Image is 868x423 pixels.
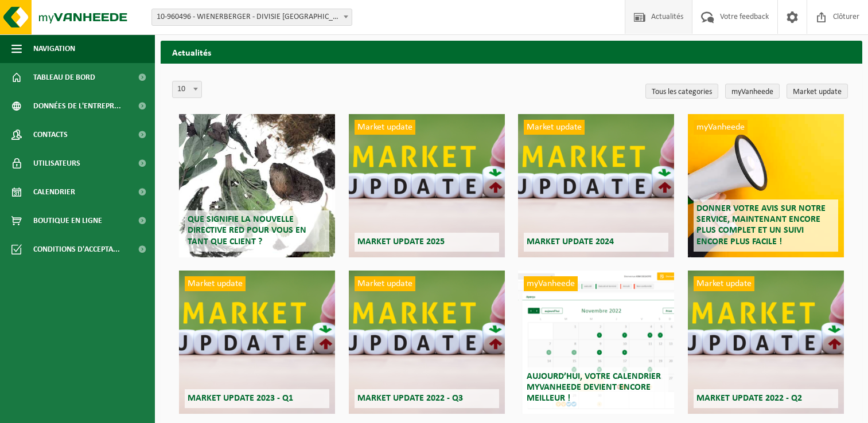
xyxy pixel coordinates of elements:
a: myVanheede Aujourd’hui, votre calendrier myVanheede devient encore meilleur ! [518,271,674,414]
a: Market update Market update 2022 - Q2 [688,271,844,414]
span: Aujourd’hui, votre calendrier myVanheede devient encore meilleur ! [527,372,661,403]
span: myVanheede [524,276,578,291]
span: Market update 2022 - Q2 [696,394,802,403]
span: Market update 2024 [527,237,614,246]
span: Navigation [33,34,75,63]
a: Market update Market update 2022 - Q3 [349,271,505,414]
a: Tous les categories [645,84,718,99]
span: Market update [694,276,754,291]
span: 10 [172,81,202,98]
a: Market update [787,84,848,99]
span: myVanheede [694,120,748,135]
span: 10-960496 - WIENERBERGER - DIVISIE DOORNIK - MAULDE [152,9,352,25]
span: Donner votre avis sur notre service, maintenant encore plus complet et un suivi encore plus facile ! [696,204,826,246]
span: Market update 2025 [357,237,445,246]
span: Données de l'entrepr... [33,92,121,120]
span: Market update [524,120,585,135]
span: Utilisateurs [33,149,80,178]
span: Market update 2022 - Q3 [357,394,463,403]
span: Market update [355,276,415,291]
span: Market update 2023 - Q1 [188,394,293,403]
a: Market update Market update 2025 [349,114,505,257]
span: Market update [355,120,415,135]
a: Market update Market update 2023 - Q1 [179,271,335,414]
span: Market update [185,276,246,291]
a: Market update Market update 2024 [518,114,674,257]
span: Calendrier [33,178,75,206]
span: Que signifie la nouvelle directive RED pour vous en tant que client ? [188,215,306,246]
span: Boutique en ligne [33,206,102,235]
span: Conditions d'accepta... [33,235,120,264]
a: myVanheede Donner votre avis sur notre service, maintenant encore plus complet et un suivi encore... [688,114,844,257]
span: 10 [173,81,201,97]
span: Contacts [33,120,68,149]
span: Tableau de bord [33,63,95,92]
span: 10-960496 - WIENERBERGER - DIVISIE DOORNIK - MAULDE [151,9,352,26]
a: Que signifie la nouvelle directive RED pour vous en tant que client ? [179,114,335,257]
h2: Actualités [161,41,862,63]
a: myVanheede [725,84,780,99]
